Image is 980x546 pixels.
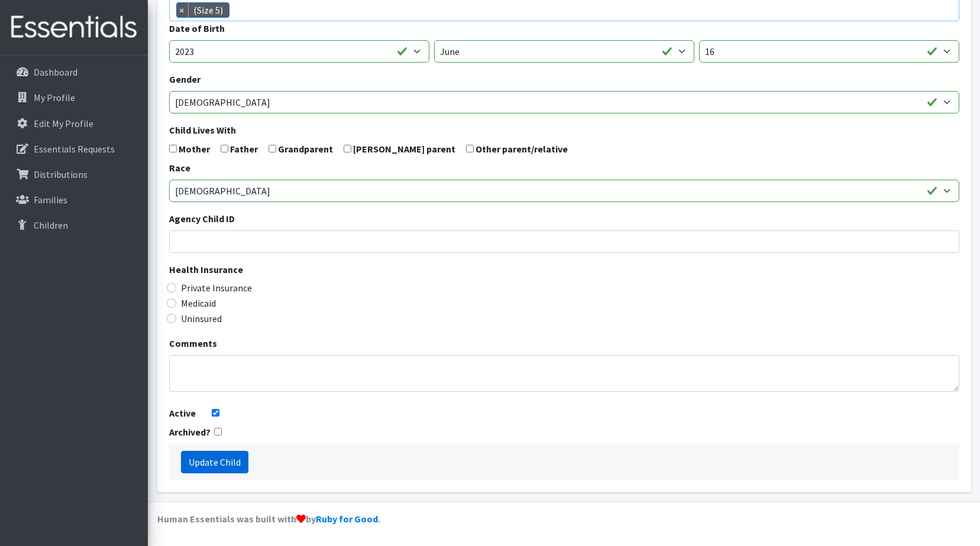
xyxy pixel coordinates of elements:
[181,451,248,473] input: Update Child
[316,513,378,525] a: Ruby for Good
[5,112,143,135] a: Edit My Profile
[34,92,75,103] p: My Profile
[169,21,225,35] label: Date of Birth
[181,296,216,310] label: Medicaid
[34,194,67,206] p: Families
[34,118,93,129] p: Edit My Profile
[5,162,143,186] a: Distributions
[5,213,143,237] a: Children
[169,212,235,226] label: Agency Child ID
[181,311,222,326] label: Uninsured
[230,142,258,156] label: Father
[5,60,143,84] a: Dashboard
[169,262,959,281] legend: Health Insurance
[34,168,88,180] p: Distributions
[278,142,333,156] label: Grandparent
[169,161,190,175] label: Race
[353,142,455,156] label: [PERSON_NAME] parent
[177,3,189,17] span: ×
[157,513,380,525] strong: Human Essentials was built with by .
[169,123,236,137] label: Child Lives With
[169,336,217,350] label: Comments
[476,142,568,156] label: Other parent/relative
[169,72,200,86] label: Gender
[5,86,143,109] a: My Profile
[181,281,252,295] label: Private Insurance
[5,8,143,47] img: HumanEssentials
[176,2,229,18] li: (Size 5)
[34,219,68,231] p: Children
[34,66,77,78] p: Dashboard
[5,188,143,212] a: Families
[169,425,211,439] label: Archived?
[169,406,196,420] label: Active
[179,142,210,156] label: Mother
[34,143,115,155] p: Essentials Requests
[5,137,143,161] a: Essentials Requests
